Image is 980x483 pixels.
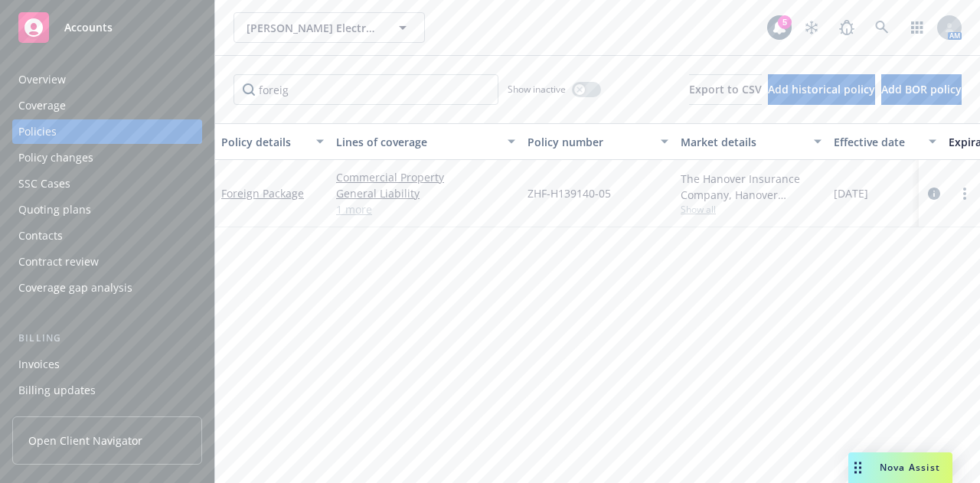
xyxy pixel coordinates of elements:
button: Lines of coverage [330,123,521,160]
span: Nova Assist [880,461,940,474]
div: Coverage gap analysis [18,276,132,300]
div: Policy details [221,134,307,150]
a: Stop snowing [796,12,827,43]
div: Lines of coverage [336,134,498,150]
a: SSC Cases [12,171,202,196]
span: Add BOR policy [881,82,962,96]
div: Overview [18,67,66,92]
a: Commercial Property [336,169,515,185]
span: Show all [681,203,822,216]
button: Export to CSV [689,74,762,105]
div: Contacts [18,224,63,248]
a: 1 more [336,201,515,217]
button: Add historical policy [768,74,875,105]
span: [PERSON_NAME] Electronic Inc. [247,20,379,36]
button: Nova Assist [848,452,952,483]
div: Quoting plans [18,197,91,222]
a: Contacts [12,224,202,248]
span: Open Client Navigator [28,432,142,449]
button: Policy number [521,123,675,160]
div: Market details [681,134,805,150]
a: Coverage gap analysis [12,276,202,300]
a: circleInformation [925,184,943,203]
a: Accounts [12,6,202,49]
a: Invoices [12,352,202,377]
a: Policies [12,119,202,144]
a: Foreign Package [221,186,304,201]
div: The Hanover Insurance Company, Hanover Insurance Group [681,171,822,203]
button: Policy details [215,123,330,160]
span: Add historical policy [768,82,875,96]
div: Billing updates [18,378,96,403]
a: Report a Bug [831,12,862,43]
a: more [955,184,974,203]
div: Contract review [18,250,99,274]
button: Add BOR policy [881,74,962,105]
a: Policy changes [12,145,202,170]
div: 5 [778,15,792,29]
a: Quoting plans [12,197,202,222]
a: General Liability [336,185,515,201]
span: Show inactive [508,83,566,96]
div: Coverage [18,93,66,118]
div: Effective date [834,134,920,150]
button: [PERSON_NAME] Electronic Inc. [234,12,425,43]
button: Effective date [828,123,942,160]
span: ZHF-H139140-05 [528,185,611,201]
button: Market details [675,123,828,160]
span: Accounts [64,21,113,34]
div: Policy number [528,134,652,150]
div: Billing [12,331,202,346]
a: Search [867,12,897,43]
div: Invoices [18,352,60,377]
div: SSC Cases [18,171,70,196]
a: Switch app [902,12,933,43]
a: Contract review [12,250,202,274]
a: Coverage [12,93,202,118]
div: Policy changes [18,145,93,170]
a: Overview [12,67,202,92]
a: Billing updates [12,378,202,403]
input: Filter by keyword... [234,74,498,105]
div: Policies [18,119,57,144]
div: Drag to move [848,452,867,483]
span: Export to CSV [689,82,762,96]
span: [DATE] [834,185,868,201]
